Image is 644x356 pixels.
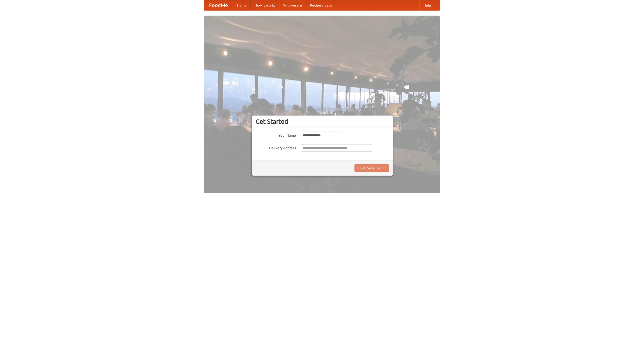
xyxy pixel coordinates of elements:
label: Delivery Address [256,144,296,150]
a: Help [419,0,435,10]
a: FoodMe [204,0,233,10]
label: Your Name [256,132,296,138]
a: Who we are [279,0,306,10]
a: Recipe videos [306,0,336,10]
h3: Get Started [256,118,389,125]
a: Home [233,0,251,10]
button: Find Restaurants! [354,164,389,172]
a: How it works [251,0,279,10]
